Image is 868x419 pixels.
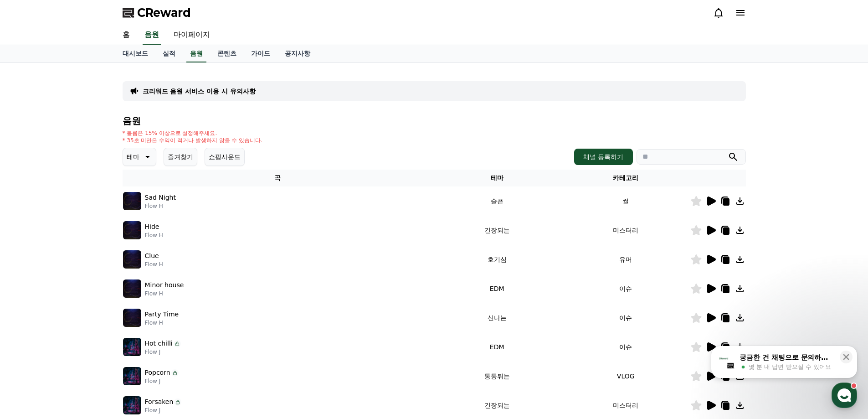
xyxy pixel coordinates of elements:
img: music [123,367,141,385]
p: Flow J [145,348,181,356]
img: music [123,338,141,356]
p: Popcorn [145,368,170,378]
img: music [123,309,141,327]
th: 곡 [123,170,433,186]
td: 이슈 [561,303,690,332]
td: 이슈 [561,332,690,362]
img: music [123,221,141,239]
a: 마이페이지 [166,26,217,45]
td: 미스터리 [561,216,690,245]
th: 테마 [432,170,561,186]
a: 음원 [143,26,161,45]
h4: 음원 [123,116,746,126]
span: 대화 [83,303,94,310]
p: * 35초 미만은 수익이 적거나 발생하지 않을 수 있습니다. [123,137,263,144]
p: * 볼륨은 15% 이상으로 설정해주세요. [123,129,263,137]
p: Sad Night [145,193,176,202]
p: Flow H [145,290,184,297]
p: Clue [145,251,159,261]
a: 공지사항 [277,45,318,62]
td: EDM [432,274,561,303]
p: Flow H [145,261,163,268]
td: 이슈 [561,274,690,303]
img: music [123,279,141,298]
p: Hide [145,222,159,232]
span: 홈 [29,303,34,310]
p: 테마 [127,150,139,163]
p: Flow H [145,319,179,326]
a: 설정 [118,289,175,312]
td: EDM [432,332,561,362]
button: 테마 [123,148,156,166]
p: Flow H [145,232,163,239]
button: 즐겨찾기 [164,148,197,166]
p: Hot chilli [145,339,173,348]
a: 홈 [3,289,60,312]
a: 크리워드 음원 서비스 이용 시 유의사항 [143,87,256,96]
span: CReward [137,5,191,20]
td: 호기심 [432,245,561,274]
a: 콘텐츠 [210,45,244,62]
img: music [123,396,141,414]
td: 슬픈 [432,186,561,216]
a: CReward [123,5,191,20]
a: 홈 [115,26,137,45]
img: music [123,192,141,210]
p: Flow J [145,378,179,385]
td: 신나는 [432,303,561,332]
button: 쇼핑사운드 [205,148,245,166]
p: Party Time [145,310,179,319]
td: 썰 [561,186,690,216]
p: Flow J [145,407,182,414]
a: 음원 [186,45,206,62]
span: 설정 [141,303,152,310]
a: 가이드 [244,45,277,62]
p: Flow H [145,202,176,210]
a: 실적 [155,45,183,62]
p: Minor house [145,280,184,290]
p: Forsaken [145,397,174,407]
th: 카테고리 [561,170,690,186]
td: 유머 [561,245,690,274]
a: 대시보드 [115,45,155,62]
td: VLOG [561,362,690,391]
img: music [123,250,141,269]
td: 통통튀는 [432,362,561,391]
button: 채널 등록하기 [574,149,632,165]
td: 긴장되는 [432,216,561,245]
a: 대화 [60,289,118,312]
